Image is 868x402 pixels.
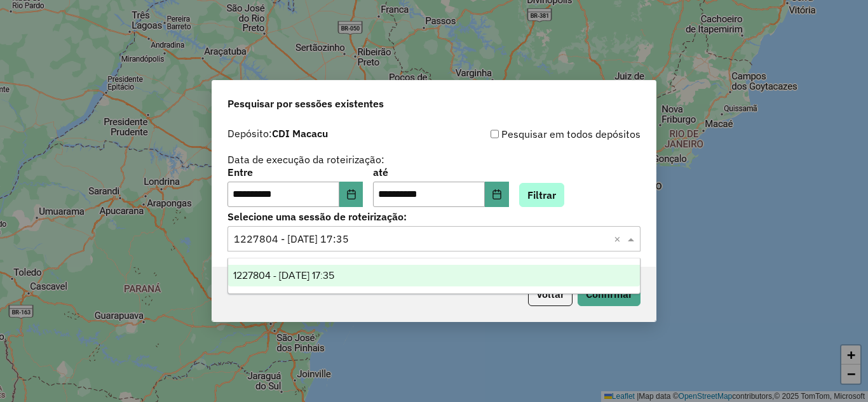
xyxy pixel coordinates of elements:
div: Pesquisar em todos depósitos [434,126,641,142]
button: Choose Date [339,182,363,207]
span: Pesquisar por sessões existentes [227,96,384,111]
label: Selecione uma sessão de roteirização: [227,209,641,224]
button: Filtrar [519,183,564,207]
ng-dropdown-panel: Options list [227,258,641,294]
span: 1227804 - [DATE] 17:35 [233,270,334,281]
strong: CDI Macacu [272,127,328,140]
button: Choose Date [485,182,509,207]
button: Confirmar [578,282,641,306]
label: até [373,164,508,180]
label: Entre [227,164,363,180]
label: Data de execução da roteirização: [227,152,384,167]
span: Clear all [614,231,625,246]
label: Depósito: [227,126,328,141]
button: Voltar [528,282,573,306]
